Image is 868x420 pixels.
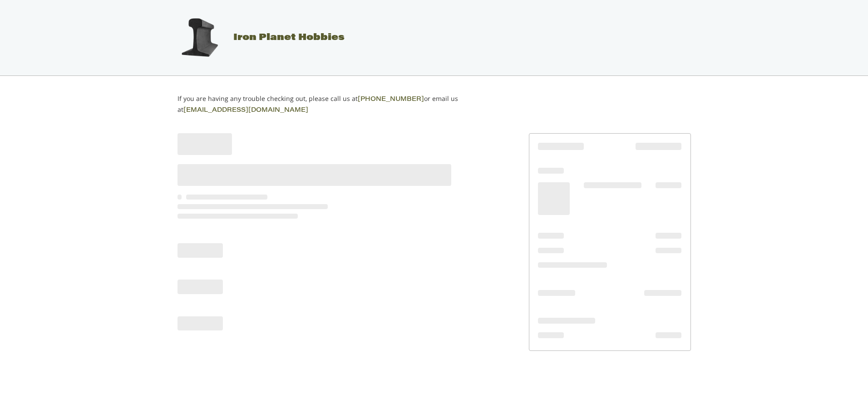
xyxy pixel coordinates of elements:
p: If you are having any trouble checking out, please call us at or email us at [178,94,487,115]
a: Iron Planet Hobbies [168,33,345,42]
a: [PHONE_NUMBER] [358,96,424,103]
img: Iron Planet Hobbies [177,15,222,60]
a: [EMAIL_ADDRESS][DOMAIN_NAME] [183,107,308,114]
span: Iron Planet Hobbies [233,33,345,42]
